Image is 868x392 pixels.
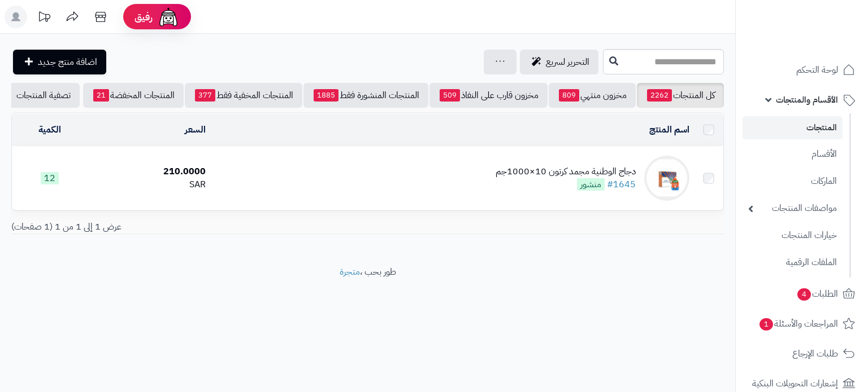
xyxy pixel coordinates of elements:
div: SAR [92,178,206,191]
div: 210.0000 [92,165,206,178]
a: المنتجات [743,116,843,139]
span: 1885 [314,89,338,102]
a: متجرة [340,265,360,279]
a: #1645 [607,178,636,191]
a: السعر [185,123,206,136]
a: اسم المنتج [649,123,689,136]
span: 809 [559,89,579,102]
span: لوحة التحكم [796,62,838,78]
span: 2262 [647,89,672,102]
a: اضافة منتج جديد [13,50,106,74]
a: خيارات المنتجات [743,223,843,248]
a: مخزون منتهي809 [549,83,636,108]
a: المراجعات والأسئلة1 [743,310,861,337]
span: إشعارات التحويلات البنكية [752,376,838,391]
span: التحرير لسريع [546,55,589,69]
a: لوحة التحكم [743,56,861,83]
img: ai-face.png [157,6,180,28]
span: 1 [759,318,774,331]
a: المنتجات المنشورة فقط1885 [303,83,428,108]
span: الطلبات [796,286,838,302]
div: دجاج الوطنية مجمد كرتون 10×1000جم [496,165,636,178]
a: كل المنتجات2262 [637,83,724,108]
a: مخزون قارب على النفاذ509 [429,83,548,108]
span: 12 [41,172,59,184]
a: التحرير لسريع [520,50,598,74]
span: منشور [577,178,605,191]
a: الكمية [38,123,61,136]
a: المنتجات المخفضة21 [83,83,184,108]
a: الأقسام [743,142,843,166]
span: تصفية المنتجات [16,89,71,102]
span: 509 [440,89,460,102]
span: اضافة منتج جديد [38,55,97,69]
a: مواصفات المنتجات [743,196,843,221]
span: 377 [195,89,215,102]
span: 4 [797,288,811,301]
span: الأقسام والمنتجات [776,92,838,108]
img: دجاج الوطنية مجمد كرتون 10×1000جم [644,156,689,201]
a: الطلبات4 [743,280,861,307]
span: 21 [93,89,109,102]
a: المنتجات المخفية فقط377 [185,83,302,108]
a: طلبات الإرجاع [743,340,861,367]
div: عرض 1 إلى 1 من 1 (1 صفحات) [3,221,368,234]
a: الماركات [743,169,843,193]
a: تحديثات المنصة [30,6,58,31]
img: logo-2.png [791,25,857,49]
span: المراجعات والأسئلة [758,316,838,332]
span: طلبات الإرجاع [792,346,838,362]
a: الملفات الرقمية [743,250,843,275]
span: رفيق [134,10,153,24]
